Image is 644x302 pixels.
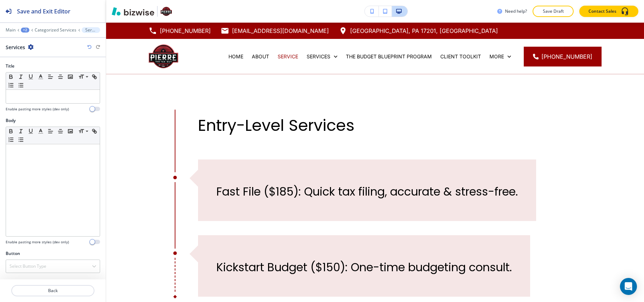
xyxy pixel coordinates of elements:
[161,6,172,17] img: Your Logo
[6,63,14,69] h2: Title
[346,53,432,60] p: The Budget Blueprint Program
[12,288,94,294] p: Back
[350,25,498,36] p: [GEOGRAPHIC_DATA], PA 17201, [GEOGRAPHIC_DATA]
[307,53,330,60] p: SERVICES
[6,28,16,33] button: Main
[216,261,512,274] p: Kickstart Budget ($150): One-time budgeting consult.
[21,28,29,33] button: +2
[35,28,76,33] button: Categorized Services
[216,185,518,198] p: Fast File ($185): Quick tax filing, accurate & stress-free.
[6,43,25,51] h2: Services
[533,6,574,17] button: Save Draft
[505,8,527,14] h3: Need help?
[160,25,211,36] p: [PHONE_NUMBER]
[6,117,16,124] h2: Body
[85,28,97,33] p: Services
[542,8,564,14] p: Save Draft
[10,263,46,269] h4: Select Button Type
[6,106,69,112] h4: Enable pasting more styles (dev only)
[524,47,602,66] a: [PHONE_NUMBER]
[221,25,329,36] a: [EMAIL_ADDRESS][DOMAIN_NAME]
[620,278,637,295] div: Open Intercom Messenger
[6,250,20,257] h2: Button
[149,25,211,36] a: [PHONE_NUMBER]
[278,53,298,60] p: SERVICE
[232,25,329,36] p: [EMAIL_ADDRESS][DOMAIN_NAME]
[588,8,616,14] p: Contact Sales
[252,53,269,60] p: ABOUT
[228,53,243,60] p: HOME
[489,53,504,60] p: More
[82,27,100,33] button: Services
[112,7,154,16] img: Bizwise Logo
[579,6,638,17] button: Contact Sales
[6,239,69,245] h4: Enable pasting more styles (dev only)
[198,116,602,135] p: Entry-Level Services
[440,53,481,60] p: Client Toolkit
[17,7,70,16] h2: Save and Exit Editor
[11,285,94,296] button: Back
[339,25,498,36] a: [GEOGRAPHIC_DATA], PA 17201, [GEOGRAPHIC_DATA]
[149,41,178,71] img: Pierre The Tax Guy
[541,52,592,61] span: [PHONE_NUMBER]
